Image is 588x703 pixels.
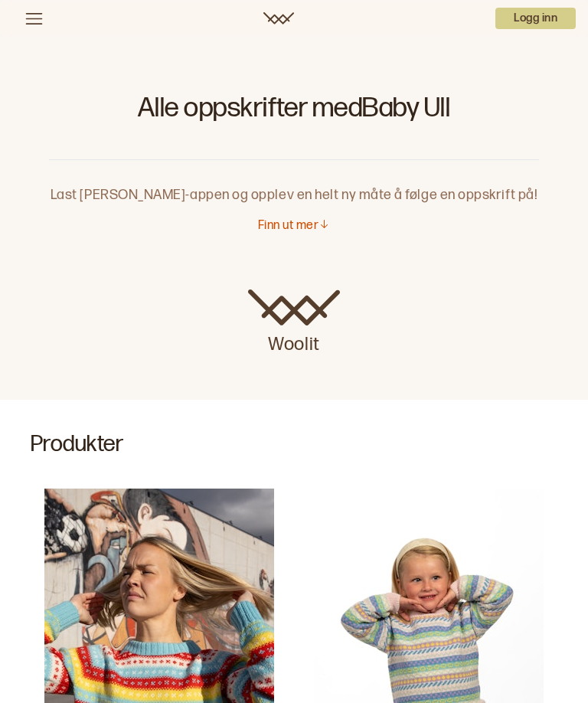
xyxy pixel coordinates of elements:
p: Finn ut mer [258,218,318,234]
p: Last [PERSON_NAME]-appen og opplev en helt ny måte å følge en oppskrift på! [49,160,539,206]
h1: Alle oppskrifter med Baby Ull [49,92,539,135]
a: Woolit [248,289,340,357]
a: Woolit [263,12,294,25]
img: Woolit [248,289,340,326]
p: Woolit [248,326,340,357]
button: Finn ut mer [258,218,330,234]
button: User dropdown [495,8,576,29]
p: Logg inn [495,8,576,29]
